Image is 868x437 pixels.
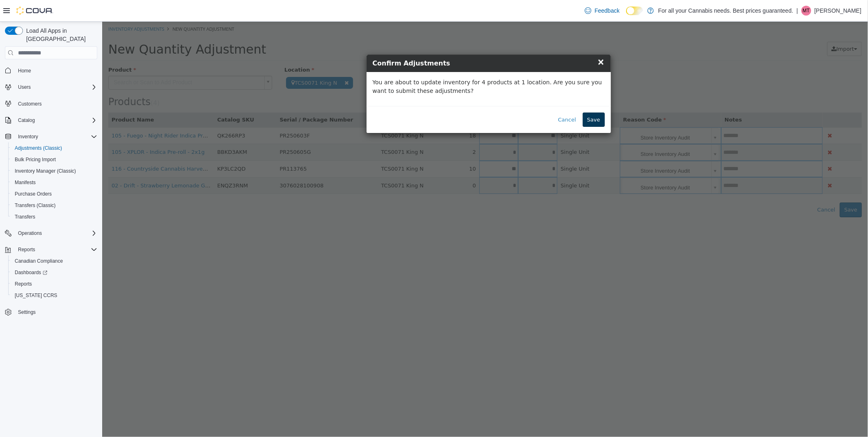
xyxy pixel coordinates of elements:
span: Transfers (Classic) [11,200,97,210]
span: Catalog [18,117,35,124]
span: Customers [18,101,42,107]
span: Reports [18,246,35,253]
button: Cancel [452,91,479,106]
a: Customers [15,99,45,109]
a: Reports [11,279,35,289]
span: Reports [11,279,97,289]
button: Canadian Compliance [8,255,101,267]
a: Settings [15,307,39,317]
span: Settings [15,307,97,317]
a: Dashboards [11,268,51,277]
span: Load All Apps in [GEOGRAPHIC_DATA] [23,27,97,43]
button: Reports [2,244,101,255]
span: Dark Mode [626,15,626,16]
button: Users [2,81,101,93]
button: [US_STATE] CCRS [8,290,101,301]
span: Operations [15,228,97,238]
button: Bulk Pricing Import [8,154,101,165]
span: Users [15,82,97,92]
span: Inventory [18,133,38,140]
span: Inventory Manager (Classic) [11,166,97,176]
a: Home [15,66,34,76]
a: Transfers (Classic) [11,200,59,210]
span: Adjustments (Classic) [11,143,97,153]
button: Reports [8,278,101,290]
a: Manifests [11,178,39,187]
p: | [796,6,798,16]
input: Dark Mode [626,7,643,15]
button: Adjustments (Classic) [8,142,101,154]
a: Purchase Orders [11,189,55,199]
a: Canadian Compliance [11,256,66,266]
span: Feedback [595,7,620,15]
span: Settings [18,309,36,315]
span: MT [803,6,810,16]
span: Home [15,65,97,75]
button: Customers [2,98,101,110]
span: Operations [18,230,42,237]
button: Catalog [15,115,38,125]
span: Purchase Orders [15,191,52,197]
span: Customers [15,99,97,109]
button: Inventory [2,131,101,142]
button: Manifests [8,177,101,188]
button: Catalog [2,115,101,126]
span: Dashboards [11,268,97,277]
button: Inventory [15,132,41,142]
span: Dashboards [15,269,47,276]
img: Cova [16,7,53,15]
a: Bulk Pricing Import [11,155,59,164]
span: Transfers [11,212,97,222]
a: Adjustments (Classic) [11,143,65,153]
p: You are about to update inventory for 4 products at 1 location. Are you sure you want to submit t... [271,56,503,74]
h4: Confirm Adjustments [271,37,503,47]
button: Transfers [8,211,101,223]
button: Operations [15,228,45,238]
span: Transfers [15,214,35,220]
span: Purchase Orders [11,189,97,199]
span: Washington CCRS [11,291,97,300]
a: Feedback [582,2,623,19]
div: Marko Tamas [801,6,811,16]
button: Transfers (Classic) [8,200,101,211]
button: Home [2,64,101,76]
span: Catalog [15,115,97,125]
span: Users [18,84,31,90]
span: Manifests [11,178,97,187]
a: Inventory Manager (Classic) [11,166,79,176]
span: [US_STATE] CCRS [15,292,57,299]
a: Transfers [11,212,38,222]
span: Home [18,68,31,74]
button: Inventory Manager (Classic) [8,165,101,177]
button: Users [15,82,34,92]
span: Bulk Pricing Import [15,156,56,163]
span: Bulk Pricing Import [11,155,97,164]
a: [US_STATE] CCRS [11,291,60,300]
button: Save [481,91,503,106]
span: Adjustments (Classic) [15,145,62,151]
p: [PERSON_NAME] [814,6,861,16]
span: × [495,35,503,45]
a: Dashboards [8,267,101,278]
span: Manifests [15,179,36,186]
span: Canadian Compliance [11,256,97,266]
button: Reports [15,245,38,255]
button: Purchase Orders [8,188,101,200]
p: For all your Cannabis needs. Best prices guaranteed. [658,6,793,16]
span: Reports [15,281,32,287]
span: Canadian Compliance [15,258,63,264]
span: Inventory Manager (Classic) [15,168,76,174]
span: Reports [15,245,97,255]
button: Operations [2,228,101,239]
button: Settings [2,306,101,318]
span: Inventory [15,132,97,142]
span: Transfers (Classic) [15,202,56,209]
nav: Complex example [5,61,97,339]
